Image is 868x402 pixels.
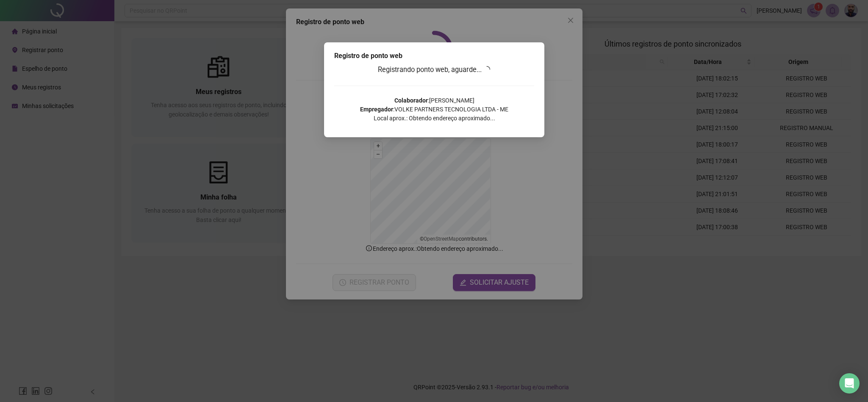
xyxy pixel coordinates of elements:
[334,96,534,123] p: : [PERSON_NAME] : VOLKE PARTNERS TECNOLOGIA LTDA - ME Local aprox.: Obtendo endereço aproximado...
[334,64,534,75] h3: Registrando ponto web, aguarde...
[334,51,534,61] div: Registro de ponto web
[483,66,490,73] span: loading
[360,106,393,113] strong: Empregador
[839,373,860,394] div: Open Intercom Messenger
[394,97,427,104] strong: Colaborador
